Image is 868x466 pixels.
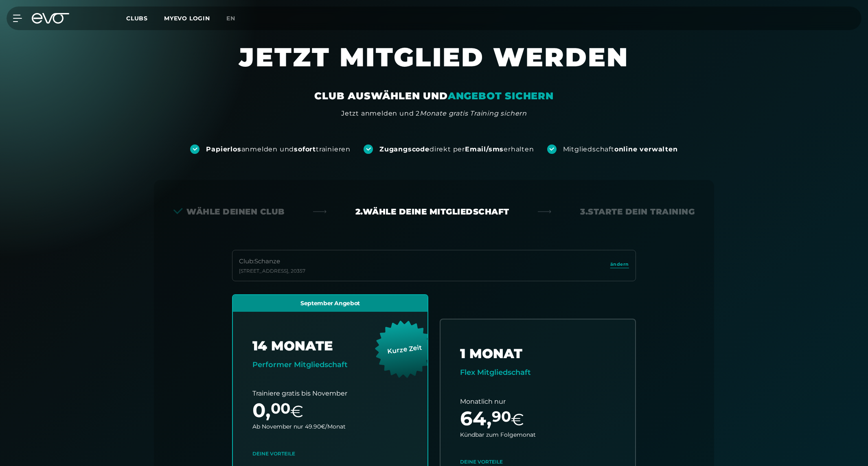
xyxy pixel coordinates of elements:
div: [STREET_ADDRESS] , 20357 [239,268,305,274]
a: ändern [610,261,629,270]
a: MYEVO LOGIN [164,15,210,22]
strong: Zugangscode [379,145,430,153]
strong: Papierlos [206,145,241,153]
strong: sofort [294,145,316,153]
span: Clubs [126,15,148,22]
div: Club : Schanze [239,257,305,266]
em: ANGEBOT SICHERN [448,90,554,102]
div: CLUB AUSWÄHLEN UND [314,90,553,103]
div: 2. Wähle deine Mitgliedschaft [355,206,509,217]
span: ändern [610,261,629,268]
div: Wähle deinen Club [173,206,285,217]
strong: Email/sms [465,145,504,153]
div: Jetzt anmelden und 2 [341,109,527,118]
a: Clubs [126,14,164,22]
div: 3. Starte dein Training [580,206,695,217]
h1: JETZT MITGLIED WERDEN [190,41,678,90]
a: en [226,14,245,23]
div: Mitgliedschaft [563,145,678,154]
em: Monate gratis Training sichern [420,109,527,117]
div: anmelden und trainieren [206,145,351,154]
div: direkt per erhalten [379,145,534,154]
strong: online verwalten [614,145,678,153]
span: en [226,15,235,22]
